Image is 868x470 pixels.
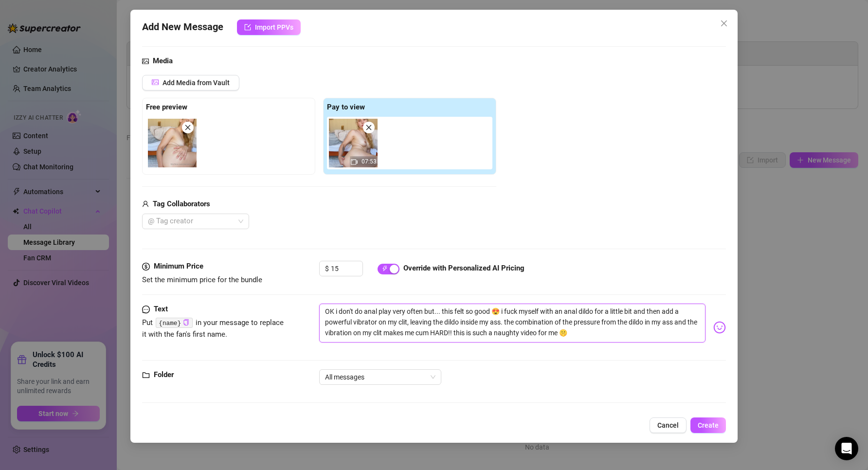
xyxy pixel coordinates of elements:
[183,319,189,326] button: Click to Copy
[325,370,435,384] span: All messages
[650,417,687,433] button: Cancel
[835,437,858,460] div: Open Intercom Messenger
[690,417,726,433] button: Create
[163,79,230,87] span: Add Media from Vault
[698,421,719,429] span: Create
[142,75,239,90] button: Add Media from Vault
[142,261,150,272] span: dollar
[142,304,150,315] span: message
[142,318,284,339] span: Put in your message to replace it with the fan's first name.
[142,19,223,35] span: Add New Message
[716,19,732,27] span: Close
[720,19,728,27] span: close
[319,304,706,343] textarea: OK i don't do anal play very often but... this felt so good 😍 i fuck myself with an anal dildo fo...
[142,199,149,210] span: user
[329,119,378,167] div: 07:53
[713,321,726,334] img: svg%3e
[142,369,150,381] span: folder
[657,421,679,429] span: Cancel
[327,103,365,111] strong: Pay to view
[183,319,189,325] span: copy
[152,79,159,86] span: picture
[403,264,524,272] strong: Override with Personalized AI Pricing
[154,262,203,271] strong: Minimum Price
[237,19,301,35] button: Import PPVs
[244,24,251,31] span: import
[365,124,372,131] span: close
[154,370,174,379] strong: Folder
[142,275,262,284] span: Set the minimum price for the bundle
[156,318,192,328] code: {name}
[351,159,358,165] span: video-camera
[255,23,293,31] span: Import PPVs
[154,305,168,313] strong: Text
[146,103,187,111] strong: Free preview
[184,124,191,131] span: close
[148,119,197,167] img: media
[362,158,377,165] span: 07:53
[153,56,173,65] strong: Media
[153,199,210,208] strong: Tag Collaborators
[716,16,732,31] button: Close
[142,55,149,67] span: picture
[329,119,378,167] img: media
